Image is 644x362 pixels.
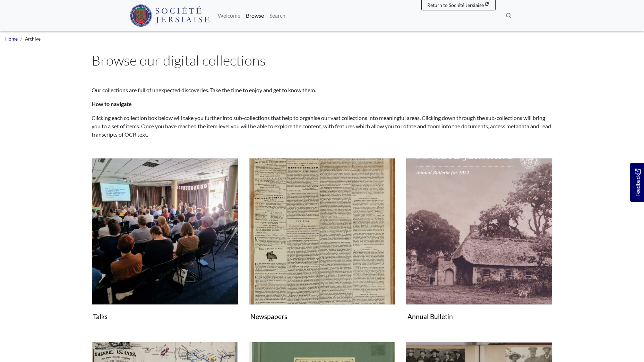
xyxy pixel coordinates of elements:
div: Subcollection [401,158,558,334]
strong: How to navigate [92,101,132,107]
a: Welcome [215,9,243,23]
h1: Browse our digital collections [92,52,553,69]
a: Société Jersiaise logo [130,3,210,28]
img: Société Jersiaise [130,5,210,27]
span: Feedback [634,169,642,197]
p: Clicking each collection box below will take you further into sub-collections that help to organi... [92,114,553,139]
div: Subcollection [243,158,401,334]
a: Search [267,9,288,23]
a: Newspapers Newspapers [249,158,395,323]
span: Archive [25,36,41,42]
p: Our collections are full of unexpected discoveries. Take the time to enjoy and get to know them. [92,86,553,94]
a: Browse [243,9,267,23]
div: Subcollection [86,158,243,334]
a: Talks Talks [92,158,238,323]
img: Annual Bulletin [406,158,552,305]
img: Talks [92,158,238,305]
a: Home [5,36,18,42]
span: Return to Société Jersiaise [427,2,484,8]
a: Annual Bulletin Annual Bulletin [406,158,552,323]
a: Would you like to provide feedback? [630,163,644,202]
img: Newspapers [249,158,395,305]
